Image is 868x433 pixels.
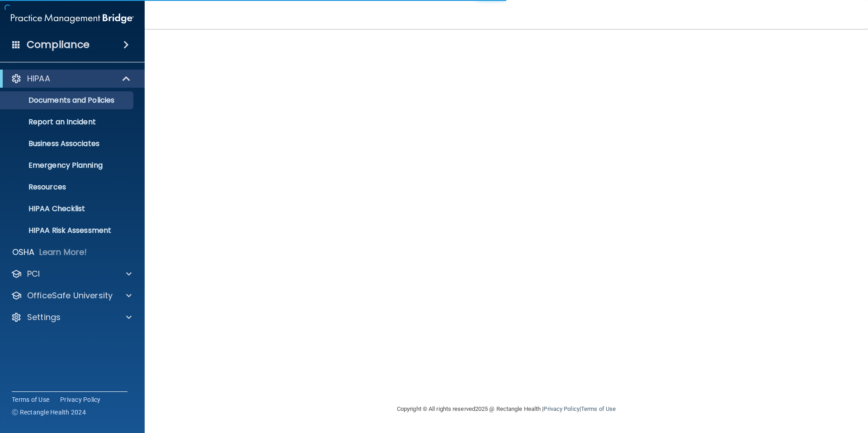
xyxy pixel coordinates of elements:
[27,73,50,84] p: HIPAA
[581,405,616,412] a: Terms of Use
[39,247,87,258] p: Learn More!
[12,395,49,404] a: Terms of Use
[11,9,134,28] img: PMB logo
[6,118,129,127] p: Report an Incident
[11,268,132,279] a: PCI
[11,290,132,301] a: OfficeSafe University
[543,405,579,412] a: Privacy Policy
[27,38,90,51] h4: Compliance
[11,312,132,323] a: Settings
[27,268,40,279] p: PCI
[6,226,129,235] p: HIPAA Risk Assessment
[27,312,61,323] p: Settings
[6,204,129,213] p: HIPAA Checklist
[6,96,129,105] p: Documents and Policies
[60,395,101,404] a: Privacy Policy
[341,395,671,424] div: Copyright © All rights reserved 2025 @ Rectangle Health | |
[6,161,129,170] p: Emergency Planning
[27,290,113,301] p: OfficeSafe University
[11,73,131,84] a: HIPAA
[12,408,86,417] span: Ⓒ Rectangle Health 2024
[12,247,35,258] p: OSHA
[6,183,129,192] p: Resources
[6,139,129,148] p: Business Associates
